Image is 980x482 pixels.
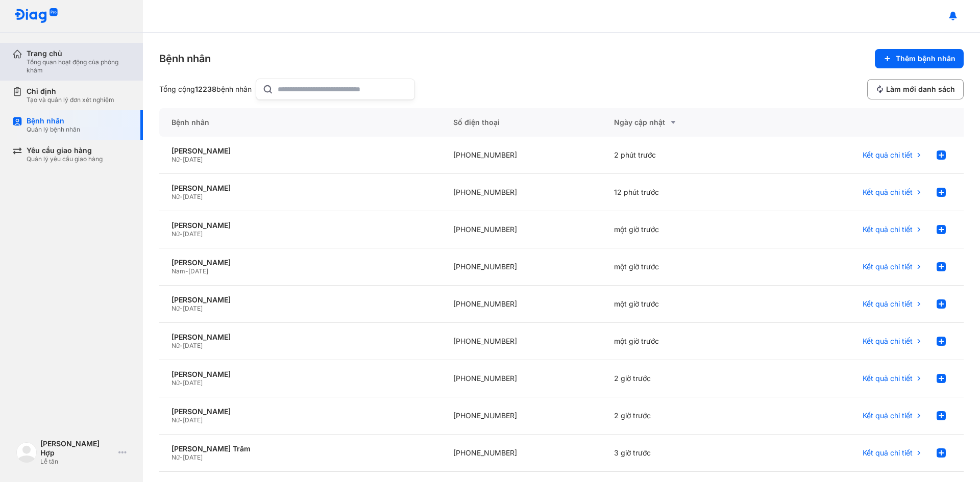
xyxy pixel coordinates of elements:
div: [PHONE_NUMBER] [441,248,602,286]
span: [DATE] [183,453,203,461]
div: [PHONE_NUMBER] [441,211,602,248]
div: [PHONE_NUMBER] [441,397,602,435]
div: [PERSON_NAME] [171,407,429,416]
div: Tạo và quản lý đơn xét nghiệm [27,96,114,104]
span: Nữ [171,156,180,163]
div: Quản lý bệnh nhân [27,125,80,134]
div: [PERSON_NAME] [171,221,429,230]
div: Trang chủ [27,49,131,58]
div: [PERSON_NAME] [171,333,429,342]
div: [PHONE_NUMBER] [441,137,602,174]
div: Yêu cầu giao hàng [27,146,103,155]
span: - [180,193,183,200]
div: 3 giờ trước [602,435,763,472]
span: - [185,267,188,275]
span: Kết quả chi tiết [863,411,913,420]
div: Chỉ định [27,87,114,96]
span: [DATE] [188,267,208,275]
span: Nữ [171,342,180,349]
span: Nữ [171,379,180,387]
span: [DATE] [183,305,203,312]
div: Tổng quan hoạt động của phòng khám [27,58,131,74]
div: [PERSON_NAME] [171,184,429,193]
span: Nữ [171,453,180,461]
div: [PERSON_NAME] Hợp [40,439,114,458]
span: [DATE] [183,230,203,238]
span: - [180,230,183,238]
span: Nữ [171,305,180,312]
span: Kết quả chi tiết [863,337,913,346]
div: Số điện thoại [441,108,602,137]
div: [PERSON_NAME] [171,146,429,156]
div: [PERSON_NAME] [171,258,429,267]
button: Thêm bệnh nhân [875,49,964,68]
span: Nữ [171,193,180,200]
div: Bệnh nhân [159,52,211,66]
div: 12 phút trước [602,174,763,211]
span: [DATE] [183,156,203,163]
div: Tổng cộng bệnh nhân [159,85,252,94]
div: 2 phút trước [602,137,763,174]
div: Ngày cập nhật [614,116,750,129]
span: Thêm bệnh nhân [896,54,955,63]
span: - [180,305,183,312]
span: Kết quả chi tiết [863,448,913,458]
span: 12238 [195,85,216,93]
span: [DATE] [183,379,203,387]
span: Kết quả chi tiết [863,150,913,160]
div: 2 giờ trước [602,360,763,397]
span: [DATE] [183,416,203,424]
span: - [180,379,183,387]
span: Nam [171,267,185,275]
span: Kết quả chi tiết [863,225,913,234]
div: một giờ trước [602,323,763,360]
span: - [180,453,183,461]
span: - [180,416,183,424]
div: một giờ trước [602,248,763,286]
span: [DATE] [183,193,203,200]
div: [PHONE_NUMBER] [441,435,602,472]
div: Bệnh nhân [27,116,80,125]
img: logo [14,8,58,24]
img: logo [16,442,37,463]
span: Kết quả chi tiết [863,188,913,197]
div: [PHONE_NUMBER] [441,360,602,397]
span: Kết quả chi tiết [863,262,913,271]
button: Làm mới danh sách [867,79,964,99]
div: [PHONE_NUMBER] [441,286,602,323]
div: một giờ trước [602,286,763,323]
div: một giờ trước [602,211,763,248]
span: - [180,156,183,163]
div: [PERSON_NAME] [171,370,429,379]
div: Lễ tân [40,458,114,466]
span: Nữ [171,416,180,424]
span: Kết quả chi tiết [863,299,913,309]
span: - [180,342,183,349]
span: [DATE] [183,342,203,349]
div: [PHONE_NUMBER] [441,323,602,360]
div: Quản lý yêu cầu giao hàng [27,155,103,163]
span: Nữ [171,230,180,238]
div: [PERSON_NAME] Trâm [171,444,429,453]
div: [PERSON_NAME] [171,295,429,305]
div: [PHONE_NUMBER] [441,174,602,211]
span: Kết quả chi tiết [863,374,913,383]
div: Bệnh nhân [159,108,441,137]
span: Làm mới danh sách [886,85,955,94]
div: 2 giờ trước [602,397,763,435]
